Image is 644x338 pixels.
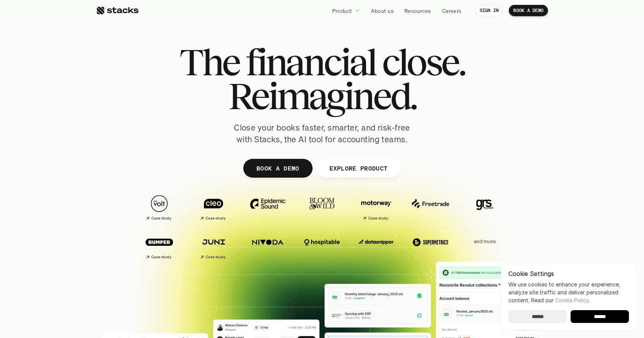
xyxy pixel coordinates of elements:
[316,159,401,178] a: EXPLORE PRODUCT
[332,7,352,15] p: Product
[368,216,388,221] h2: Case study
[228,79,416,113] span: Reimagined.
[136,191,183,224] a: Case study
[243,159,313,178] a: BOOK A DEMO
[151,216,171,221] h2: Case study
[190,230,237,262] a: Case study
[256,163,299,174] p: BOOK A DEMO
[179,45,239,79] span: The
[206,216,226,221] h2: Case study
[366,4,398,17] a: About us
[136,230,183,262] a: Case study
[353,191,400,224] a: Case study
[508,280,629,304] p: We use cookies to enhance your experience, analyze site traffic and deliver personalized content.
[190,191,237,224] a: Case study
[513,8,543,13] p: BOOK A DEMO
[480,8,499,13] p: SIGN IN
[404,7,431,15] p: Resources
[89,174,122,180] a: Privacy Policy
[228,122,416,145] p: Close your books faster, smarter, and risk-free with Stacks, the AI tool for accounting teams.
[555,297,589,303] a: Cookie Policy
[400,4,436,17] a: Resources
[329,163,388,174] p: EXPLORE PRODUCT
[382,45,465,79] span: close.
[509,5,548,16] a: BOOK A DEMO
[438,4,466,17] a: Careers
[508,271,629,277] p: Cookie Settings
[475,5,504,16] a: SIGN IN
[246,45,375,79] span: financial
[461,238,508,245] p: and more
[151,255,171,259] h2: Case study
[371,7,394,15] p: About us
[531,297,590,303] span: Read our .
[206,255,226,259] h2: Case study
[442,7,462,15] p: Careers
